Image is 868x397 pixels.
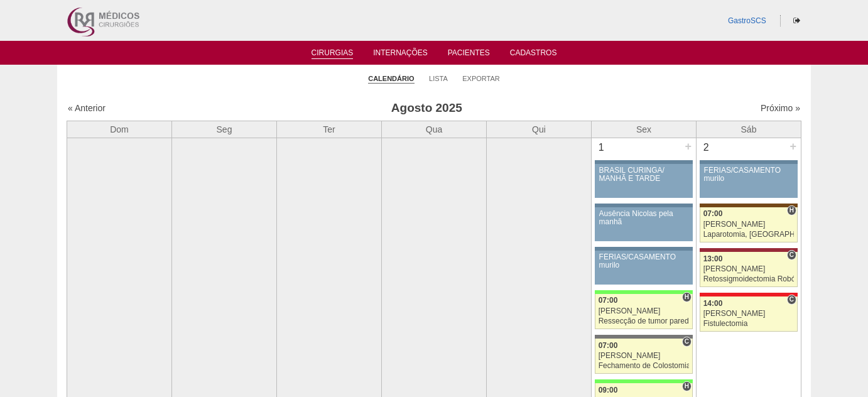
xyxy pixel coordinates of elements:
div: Key: Santa Catarina [595,335,693,339]
div: Key: Aviso [595,160,693,164]
span: Consultório [787,250,796,260]
th: Seg [172,121,277,138]
i: Sair [793,17,800,24]
a: Cirurgias [312,48,354,59]
a: Próximo » [761,103,800,113]
div: Ausência Nicolas pela manhã [599,210,689,226]
div: FÉRIAS/CASAMENTO murilo [599,253,689,269]
span: 09:00 [599,386,618,394]
a: Calendário [368,74,414,84]
a: C 07:00 [PERSON_NAME] Fechamento de Colostomia ou Enterostomia [595,339,693,374]
a: H 07:00 [PERSON_NAME] Laparotomia, [GEOGRAPHIC_DATA], Drenagem, Bridas [700,207,798,242]
div: Key: Aviso [700,160,798,164]
div: Laparotomia, [GEOGRAPHIC_DATA], Drenagem, Bridas [703,231,795,239]
span: Hospital [787,205,796,215]
span: 07:00 [703,209,723,218]
a: C 14:00 [PERSON_NAME] Fistulectomia [700,296,798,332]
span: Consultório [787,295,796,305]
span: 07:00 [599,296,618,305]
a: « Anterior [68,103,106,113]
a: FÉRIAS/CASAMENTO murilo [700,164,798,198]
span: 07:00 [599,341,618,350]
div: [PERSON_NAME] [599,352,690,360]
span: 13:00 [703,254,723,263]
a: Lista [429,74,448,83]
div: BRASIL CURINGA/ MANHÃ E TARDE [599,166,689,183]
a: Internações [373,48,428,61]
span: Hospital [682,381,692,391]
th: Ter [277,121,382,138]
div: Key: Aviso [595,247,693,251]
div: [PERSON_NAME] [703,310,795,318]
div: Fistulectomia [703,320,795,328]
a: BRASIL CURINGA/ MANHÃ E TARDE [595,164,693,198]
div: Key: Santa Joana [700,204,798,207]
div: Key: Brasil [595,379,693,383]
div: [PERSON_NAME] [703,220,795,229]
div: Key: Brasil [595,290,693,294]
th: Sáb [697,121,801,138]
a: GastroSCS [728,16,766,25]
div: 2 [697,138,716,157]
div: 1 [592,138,611,157]
a: Ausência Nicolas pela manhã [595,207,693,241]
th: Dom [67,121,172,138]
div: + [683,138,693,155]
div: [PERSON_NAME] [599,307,690,315]
div: Key: Assunção [700,293,798,296]
div: Key: Sírio Libanês [700,248,798,252]
a: Cadastros [510,48,557,61]
div: Key: Aviso [595,204,693,207]
a: H 07:00 [PERSON_NAME] Ressecção de tumor parede abdominal pélvica [595,294,693,329]
a: Pacientes [448,48,490,61]
a: FÉRIAS/CASAMENTO murilo [595,251,693,285]
div: [PERSON_NAME] [703,265,795,273]
h3: Agosto 2025 [244,99,610,117]
span: Hospital [682,292,692,302]
span: 14:00 [703,299,723,308]
div: Fechamento de Colostomia ou Enterostomia [599,362,690,370]
th: Sex [592,121,697,138]
th: Qua [382,121,487,138]
div: + [788,138,798,155]
div: Retossigmoidectomia Robótica [703,275,795,283]
div: Ressecção de tumor parede abdominal pélvica [599,317,690,325]
div: FÉRIAS/CASAMENTO murilo [704,166,794,183]
th: Qui [487,121,592,138]
a: Exportar [462,74,500,83]
span: Consultório [682,337,692,347]
a: C 13:00 [PERSON_NAME] Retossigmoidectomia Robótica [700,252,798,287]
